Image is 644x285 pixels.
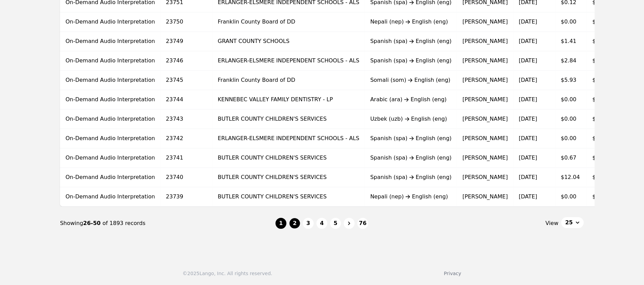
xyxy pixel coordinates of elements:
[592,193,610,200] span: $0.00/
[330,218,341,229] button: 5
[556,187,587,207] td: $0.00
[370,37,452,45] div: Spanish (spa) English (eng)
[457,71,513,90] td: [PERSON_NAME]
[276,218,287,229] button: 1
[161,109,213,129] td: 23743
[60,207,584,240] nav: Page navigation
[519,193,537,200] time: [DATE]
[556,51,587,71] td: $2.84
[83,220,103,226] span: 26-50
[519,135,537,141] time: [DATE]
[457,32,513,51] td: [PERSON_NAME]
[161,148,213,168] td: 23741
[592,154,629,161] span: $0.29/minute
[519,96,537,103] time: [DATE]
[556,148,587,168] td: $0.67
[592,57,629,64] span: $0.31/minute
[60,129,161,148] td: On-Demand Audio Interpretation
[457,187,513,207] td: [PERSON_NAME]
[592,38,629,44] span: $0.29/minute
[161,71,213,90] td: 23745
[457,148,513,168] td: [PERSON_NAME]
[161,12,213,32] td: 23750
[303,218,314,229] button: 3
[161,32,213,51] td: 23749
[161,168,213,187] td: 23740
[370,173,452,181] div: Spanish (spa) English (eng)
[457,51,513,71] td: [PERSON_NAME]
[556,168,587,187] td: $12.04
[370,57,452,65] div: Spanish (spa) English (eng)
[566,219,573,227] span: 25
[370,95,452,104] div: Arabic (ara) English (eng)
[519,174,537,180] time: [DATE]
[60,168,161,187] td: On-Demand Audio Interpretation
[60,187,161,207] td: On-Demand Audio Interpretation
[60,109,161,129] td: On-Demand Audio Interpretation
[556,71,587,90] td: $5.93
[457,168,513,187] td: [PERSON_NAME]
[519,38,537,44] time: [DATE]
[60,219,276,227] div: Showing of 1893 records
[161,187,213,207] td: 23739
[161,129,213,148] td: 23742
[213,51,365,71] td: ERLANGER-ELSMERE INDEPENDENT SCHOOLS - ALS
[370,18,452,26] div: Nepali (nep) English (eng)
[457,109,513,129] td: [PERSON_NAME]
[60,148,161,168] td: On-Demand Audio Interpretation
[182,270,272,277] div: © 2025 Lango, Inc. All rights reserved.
[556,129,587,148] td: $0.00
[213,168,365,187] td: BUTLER COUNTY CHILDREN'S SERVICES
[213,71,365,90] td: Franklin County Board of DD
[519,18,537,25] time: [DATE]
[556,90,587,109] td: $0.00
[546,219,559,227] span: View
[60,32,161,51] td: On-Demand Audio Interpretation
[556,32,587,51] td: $1.41
[519,77,537,83] time: [DATE]
[213,129,365,148] td: ERLANGER-ELSMERE INDEPENDENT SCHOOLS - ALS
[592,174,629,180] span: $0.31/minute
[213,109,365,129] td: BUTLER COUNTY CHILDREN'S SERVICES
[592,18,610,25] span: $0.00/
[370,115,452,123] div: Uzbek (uzb) English (eng)
[592,96,610,103] span: $0.00/
[592,116,610,122] span: $0.00/
[592,135,610,141] span: $0.00/
[370,154,452,162] div: Spanish (spa) English (eng)
[370,76,452,84] div: Somali (som) English (eng)
[317,218,327,229] button: 4
[213,148,365,168] td: BUTLER COUNTY CHILDREN'S SERVICES
[60,71,161,90] td: On-Demand Audio Interpretation
[161,90,213,109] td: 23744
[370,193,452,201] div: Nepali (nep) English (eng)
[592,77,629,83] span: $0.30/minute
[444,271,462,276] a: Privacy
[457,90,513,109] td: [PERSON_NAME]
[556,109,587,129] td: $0.00
[60,51,161,71] td: On-Demand Audio Interpretation
[561,217,584,228] button: 25
[556,12,587,32] td: $0.00
[213,90,365,109] td: KENNEBEC VALLEY FAMILY DENTISTRY - LP
[519,57,537,64] time: [DATE]
[161,51,213,71] td: 23746
[370,134,452,142] div: Spanish (spa) English (eng)
[457,129,513,148] td: [PERSON_NAME]
[457,12,513,32] td: [PERSON_NAME]
[213,187,365,207] td: BUTLER COUNTY CHILDREN'S SERVICES
[519,116,537,122] time: [DATE]
[519,154,537,161] time: [DATE]
[60,90,161,109] td: On-Demand Audio Interpretation
[60,12,161,32] td: On-Demand Audio Interpretation
[213,32,365,51] td: GRANT COUNTY SCHOOLS
[357,218,368,229] button: 76
[213,12,365,32] td: Franklin County Board of DD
